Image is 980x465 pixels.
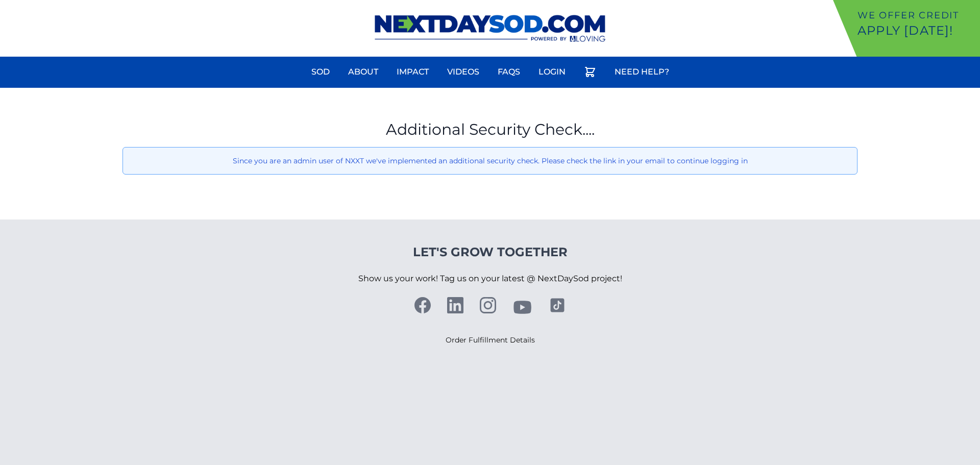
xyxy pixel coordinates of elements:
a: Need Help? [608,60,675,84]
a: FAQs [492,60,526,84]
a: Login [532,60,572,84]
a: Sod [305,60,336,84]
p: Show us your work! Tag us on your latest @ NextDaySod project! [358,260,622,297]
a: Order Fulfillment Details [446,335,535,345]
a: Videos [441,60,485,84]
a: About [342,60,384,84]
a: Impact [390,60,435,84]
p: We offer Credit [857,8,976,22]
p: Apply [DATE]! [857,22,976,39]
h4: Let's Grow Together [358,244,622,260]
p: Since you are an admin user of NXXT we've implemented an additional security check. Please check ... [131,156,849,166]
h1: Additional Security Check.... [122,120,857,139]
